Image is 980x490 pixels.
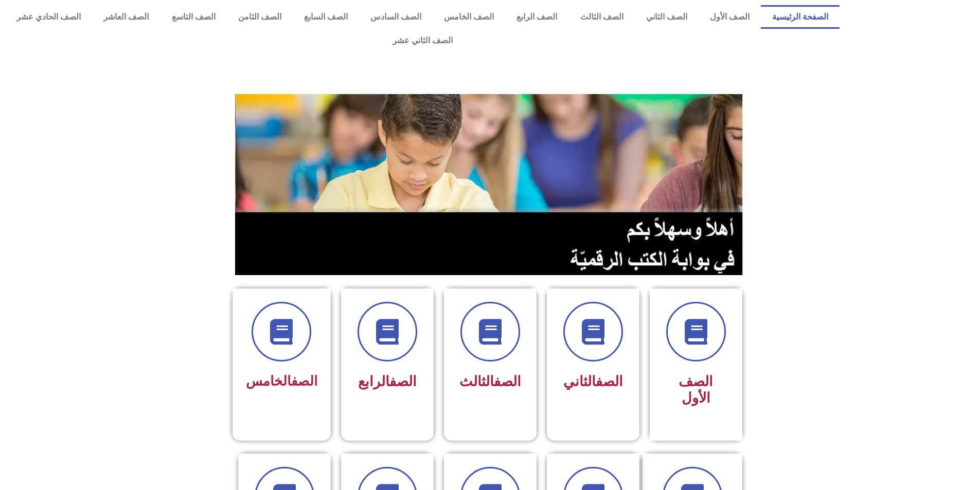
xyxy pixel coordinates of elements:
[505,5,568,29] a: الصف الرابع
[494,373,521,390] a: الصف
[459,373,521,390] span: الثالث
[568,5,634,29] a: الصف الثالث
[160,5,226,29] a: الصف التاسع
[5,5,92,29] a: الصف الحادي عشر
[563,373,623,390] span: الثاني
[246,373,317,389] span: الخامس
[699,5,761,29] a: الصف الأول
[389,373,417,390] a: الصف
[761,5,840,29] a: الصفحة الرئيسية
[92,5,160,29] a: الصف العاشر
[358,373,417,390] span: الرابع
[596,373,623,390] a: الصف
[433,5,505,29] a: الصف الخامس
[679,373,713,406] span: الصف الأول
[291,373,317,389] a: الصف
[635,5,699,29] a: الصف الثاني
[359,5,433,29] a: الصف السادس
[5,29,840,52] a: الصف الثاني عشر
[293,5,359,29] a: الصف السابع
[227,5,293,29] a: الصف الثامن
